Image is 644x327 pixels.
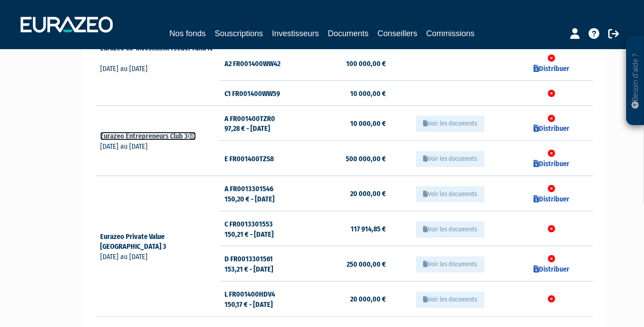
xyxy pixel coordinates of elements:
[303,211,386,246] td: 117 914,85 €
[426,27,475,40] a: Commissions
[100,142,148,151] span: [DATE] au [DATE]
[100,232,174,251] a: Eurazeo Private Value [GEOGRAPHIC_DATA] 3
[416,116,484,132] button: Voir les documents
[416,292,484,308] button: Voir les documents
[416,256,484,272] button: Voir les documents
[303,141,386,176] td: 500 000,00 €
[220,141,303,176] td: E FR001400TZS8
[534,124,569,133] a: Distribuer
[416,151,484,167] button: Voir les documents
[220,46,303,81] td: A2 FR001400WW42
[534,265,569,273] a: Distribuer
[534,195,569,203] a: Distribuer
[534,159,569,168] a: Distribuer
[416,222,484,238] button: Voir les documents
[328,27,369,40] a: Documents
[303,105,386,141] td: 10 000,00 €
[303,281,386,317] td: 20 000,00 €
[220,80,303,105] td: C1 FR001400WW59
[100,132,196,140] a: Eurazeo Entrepreneurs Club 3
[220,281,303,317] td: L FR001400HDV4 150,17 € - [DATE]
[377,27,417,40] a: Conseillers
[303,176,386,211] td: 20 000,00 €
[21,17,113,33] img: 1732889491-logotype_eurazeo_blanc_rvb.png
[630,41,640,121] p: Besoin d'aide ?
[272,27,319,40] a: Investisseurs
[220,246,303,281] td: D FR0013301561 153,21 € - [DATE]
[303,80,386,105] td: 10 000,00 €
[100,252,148,261] span: [DATE] au [DATE]
[416,186,484,202] button: Voir les documents
[220,211,303,246] td: C FR0013301553 150,21 € - [DATE]
[169,27,206,40] a: Nos fonds
[100,64,148,73] span: [DATE] au [DATE]
[215,27,263,40] a: Souscriptions
[534,64,569,73] a: Distribuer
[303,46,386,81] td: 100 000,00 €
[303,246,386,281] td: 250 000,00 €
[220,105,303,141] td: A FR001400TZR0 97,28 € - [DATE]
[220,176,303,211] td: A FR0013301546 150,20 € - [DATE]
